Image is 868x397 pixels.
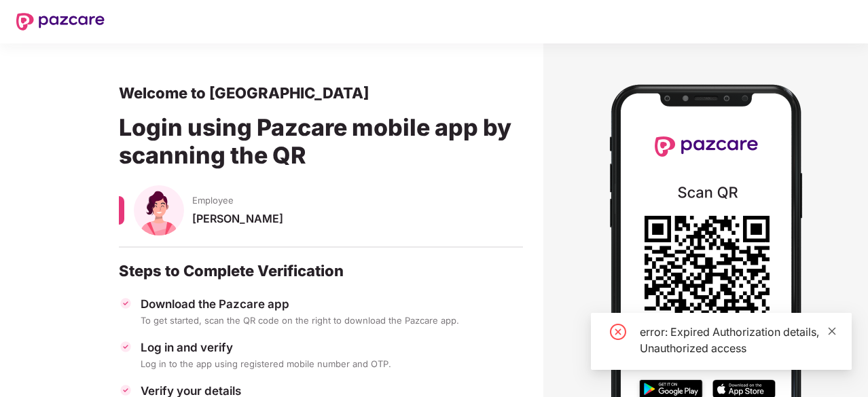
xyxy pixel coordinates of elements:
img: svg+xml;base64,PHN2ZyBpZD0iVGljay0zMngzMiIgeG1sbnM9Imh0dHA6Ly93d3cudzMub3JnLzIwMDAvc3ZnIiB3aWR0aD... [119,340,132,354]
img: New Pazcare Logo [16,13,105,31]
span: close [827,326,837,336]
div: Download the Pazcare app [141,297,523,311]
img: svg+xml;base64,PHN2ZyBpZD0iVGljay0zMngzMiIgeG1sbnM9Imh0dHA6Ly93d3cudzMub3JnLzIwMDAvc3ZnIiB3aWR0aD... [119,297,132,310]
div: To get started, scan the QR code on the right to download the Pazcare app. [141,314,523,326]
span: close-circle [610,324,626,340]
div: Login using Pazcare mobile app by scanning the QR [119,102,523,185]
div: Log in to the app using registered mobile number and OTP. [141,358,523,370]
div: Welcome to [GEOGRAPHIC_DATA] [119,83,523,102]
div: Steps to Complete Verification [119,261,523,280]
div: error: Expired Authorization details, Unauthorized access [640,324,835,356]
div: Log in and verify [141,340,523,355]
img: svg+xml;base64,PHN2ZyBpZD0iVGljay0zMngzMiIgeG1sbnM9Imh0dHA6Ly93d3cudzMub3JnLzIwMDAvc3ZnIiB3aWR0aD... [119,383,132,397]
span: Employee [192,194,234,206]
img: svg+xml;base64,PHN2ZyB4bWxucz0iaHR0cDovL3d3dy53My5vcmcvMjAwMC9zdmciIHhtbG5zOnhsaW5rPSJodHRwOi8vd3... [134,185,184,235]
div: [PERSON_NAME] [192,212,523,238]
